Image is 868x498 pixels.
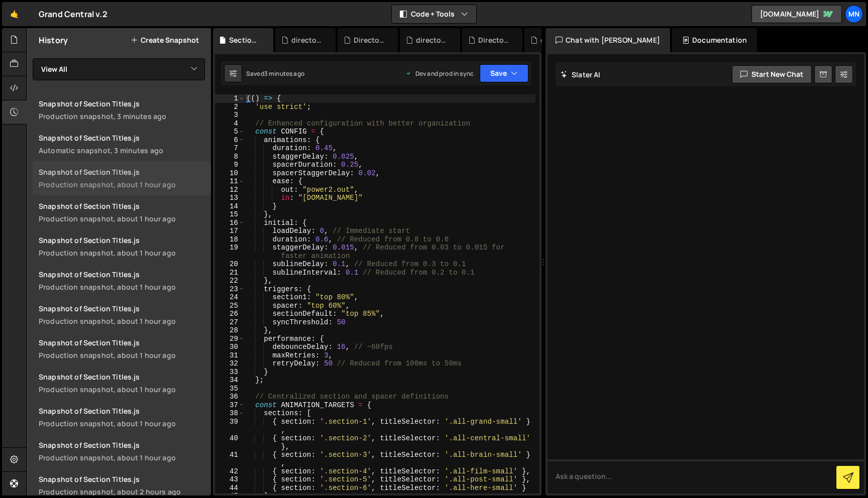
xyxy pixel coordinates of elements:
[480,64,528,82] button: Save
[39,133,205,143] div: Snapshot of Section Titles.js
[39,304,205,313] div: Snapshot of Section Titles.js
[33,161,211,195] a: Snapshot of Section Titles.js Production snapshot, about 1 hour ago
[39,372,205,382] div: Snapshot of Section Titles.js
[215,393,245,401] div: 36
[215,219,245,227] div: 16
[215,368,245,377] div: 33
[264,69,304,78] div: 3 minutes ago
[215,467,245,476] div: 42
[215,103,245,111] div: 2
[215,335,245,343] div: 29
[215,111,245,119] div: 3
[33,332,211,366] a: Snapshot of Section Titles.js Production snapshot, about 1 hour ago
[215,119,245,128] div: 4
[215,269,245,277] div: 21
[215,136,245,145] div: 6
[215,418,245,434] div: 39
[39,8,107,20] div: Grand Central v.2
[39,235,205,245] div: Snapshot of Section Titles.js
[39,338,205,347] div: Snapshot of Section Titles.js
[215,385,245,393] div: 35
[215,169,245,178] div: 10
[39,180,205,189] div: Production snapshot, about 1 hour ago
[33,127,211,161] a: Snapshot of Section Titles.js Automatic snapshot, 3 minutes ago
[229,35,261,45] div: Section Titles.js
[39,440,205,450] div: Snapshot of Section Titles.js
[478,35,510,45] div: Director Overlay System.js
[215,343,245,351] div: 30
[215,484,245,492] div: 44
[215,326,245,335] div: 28
[33,434,211,468] a: Snapshot of Section Titles.js Production snapshot, about 1 hour ago
[215,153,245,161] div: 8
[39,487,205,496] div: Production snapshot, about 2 hours ago
[39,385,205,394] div: Production snapshot, about 1 hour ago
[33,264,211,298] a: Snapshot of Section Titles.js Production snapshot, about 1 hour ago
[215,210,245,219] div: 15
[561,70,601,79] h2: Slater AI
[39,270,205,279] div: Snapshot of Section Titles.js
[39,111,205,121] div: Production snapshot, 3 minutes ago
[215,409,245,418] div: 38
[215,302,245,310] div: 25
[215,351,245,360] div: 31
[2,2,27,26] a: 🤙
[546,28,670,52] div: Chat with [PERSON_NAME]
[215,475,245,484] div: 43
[39,201,205,211] div: Snapshot of Section Titles.js
[33,229,211,264] a: Snapshot of Section Titles.js Production snapshot, about 1 hour ago
[392,5,476,23] button: Code + Tools
[39,350,205,360] div: Production snapshot, about 1 hour ago
[215,359,245,368] div: 32
[291,35,323,45] div: director-list-365.js
[405,69,474,78] div: Dev and prod in sync
[215,243,245,260] div: 19
[215,318,245,327] div: 27
[39,316,205,326] div: Production snapshot, about 1 hour ago
[39,248,205,258] div: Production snapshot, about 1 hour ago
[845,5,863,23] a: MN
[732,65,812,83] button: Start new chat
[215,161,245,169] div: 9
[39,453,205,462] div: Production snapshot, about 1 hour ago
[39,99,205,108] div: Snapshot of Section Titles.js
[33,93,211,127] a: Snapshot of Section Titles.js Production snapshot, 3 minutes ago
[39,35,68,46] h2: History
[39,282,205,292] div: Production snapshot, about 1 hour ago
[39,167,205,177] div: Snapshot of Section Titles.js
[33,400,211,434] a: Snapshot of Section Titles.js Production snapshot, about 1 hour ago
[215,277,245,285] div: 22
[33,195,211,229] a: Snapshot of Section Titles.js Production snapshot, about 1 hour ago
[215,310,245,318] div: 26
[33,298,211,332] a: Snapshot of Section Titles.js Production snapshot, about 1 hour ago
[215,128,245,136] div: 5
[215,144,245,153] div: 7
[39,474,205,484] div: Snapshot of Section Titles.js
[246,69,304,78] div: Saved
[215,177,245,186] div: 11
[39,419,205,428] div: Production snapshot, about 1 hour ago
[131,36,199,44] button: Create Snapshot
[215,451,245,467] div: 41
[215,94,245,103] div: 1
[672,28,757,52] div: Documentation
[215,293,245,302] div: 24
[39,214,205,223] div: Production snapshot, about 1 hour ago
[215,186,245,194] div: 12
[354,35,386,45] div: Director List (22.07).js
[416,35,448,45] div: director-gallery.js
[215,401,245,410] div: 37
[215,194,245,202] div: 13
[215,285,245,294] div: 23
[215,376,245,385] div: 34
[39,406,205,416] div: Snapshot of Section Titles.js
[215,227,245,235] div: 17
[39,146,205,155] div: Automatic snapshot, 3 minutes ago
[33,366,211,400] a: Snapshot of Section Titles.js Production snapshot, about 1 hour ago
[215,260,245,269] div: 20
[215,434,245,451] div: 40
[751,5,842,23] a: [DOMAIN_NAME]
[215,235,245,244] div: 18
[215,202,245,211] div: 14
